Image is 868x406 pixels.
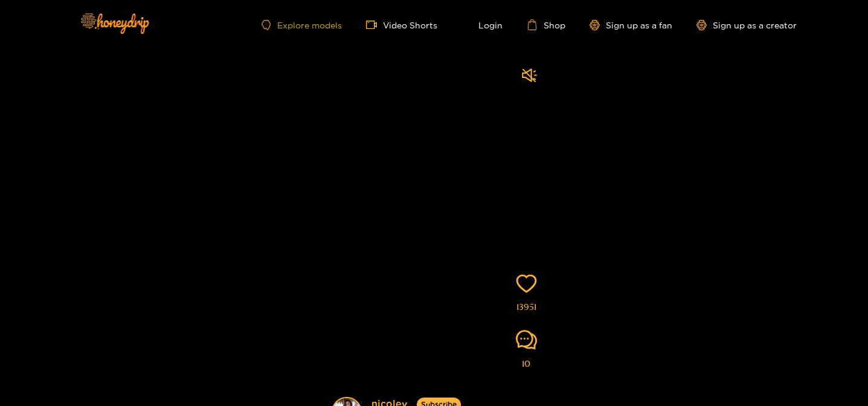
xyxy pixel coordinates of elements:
a: Login [461,19,503,30]
a: Shop [527,19,565,30]
span: sound [522,68,537,83]
a: Explore models [262,20,341,30]
span: 13951 [516,300,536,314]
span: comment [516,329,537,350]
span: heart [516,273,537,294]
span: 10 [522,357,530,371]
a: Sign up as a fan [590,20,672,30]
a: Video Shorts [366,19,437,30]
span: video-camera [366,19,383,30]
a: Sign up as a creator [696,20,797,30]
